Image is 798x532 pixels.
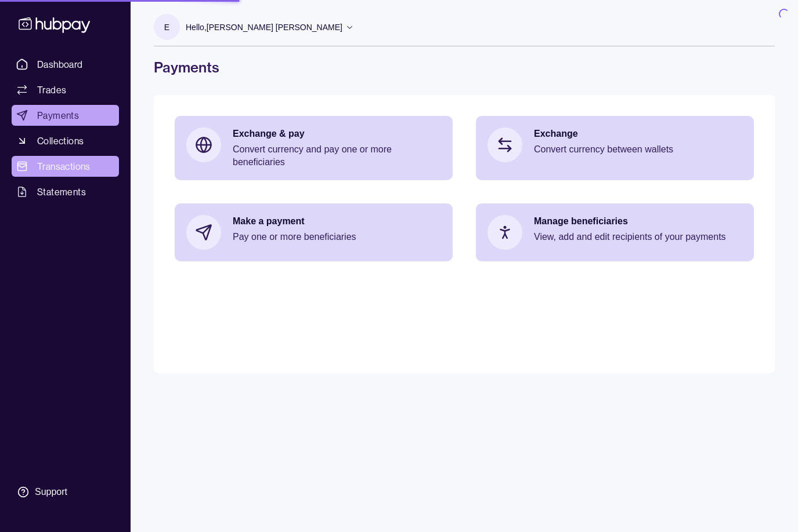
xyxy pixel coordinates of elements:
a: Support [12,480,119,504]
a: Transactions [12,156,119,177]
p: E [164,21,169,34]
p: Pay one or more beneficiaries [233,231,441,243]
span: Trades [37,83,66,97]
a: Make a paymentPay one or more beneficiaries [175,203,453,261]
a: Exchange & payConvert currency and pay one or more beneficiaries [175,116,453,180]
span: Transactions [37,159,91,173]
p: Hello, [PERSON_NAME] [PERSON_NAME] [186,21,342,34]
span: Statements [37,185,86,199]
a: Statements [12,181,119,202]
p: Make a payment [233,215,441,228]
p: Convert currency and pay one or more beneficiaries [233,143,441,169]
a: Manage beneficiariesView, add and edit recipients of your payments [476,203,754,261]
span: Dashboard [37,57,83,71]
p: Exchange & pay [233,127,441,140]
p: Exchange [534,127,742,140]
a: Trades [12,79,119,100]
a: Payments [12,105,119,126]
a: ExchangeConvert currency between wallets [476,116,754,174]
span: Payments [37,108,79,122]
a: Dashboard [12,54,119,75]
div: Support [35,486,67,498]
p: View, add and edit recipients of your payments [534,231,742,243]
p: Manage beneficiaries [534,215,742,228]
h1: Payments [154,58,775,76]
span: Collections [37,134,84,148]
p: Convert currency between wallets [534,143,742,156]
a: Collections [12,130,119,151]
